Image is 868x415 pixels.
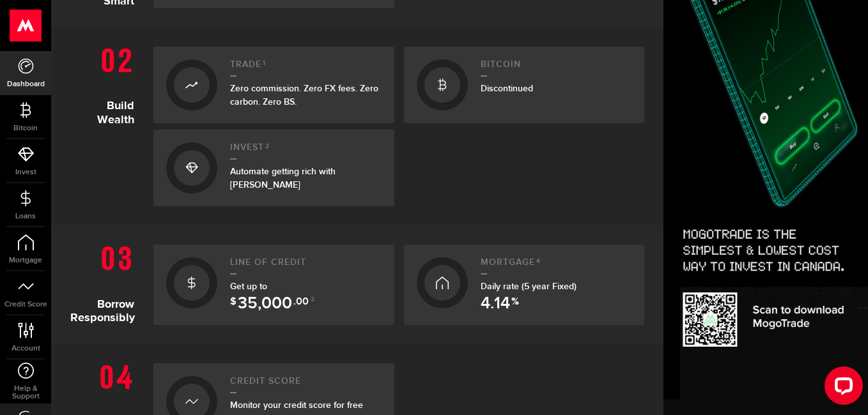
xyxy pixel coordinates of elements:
[230,166,336,190] span: Automate getting rich with [PERSON_NAME]
[404,245,645,325] a: Mortgage4Daily rate (5 year Fixed) 4.14 %
[230,257,382,275] h2: Line of credit
[293,297,309,312] span: .00
[238,296,292,312] span: 35,000
[481,296,510,312] span: 4.14
[70,40,144,206] h1: Build Wealth
[481,83,533,94] span: Discontinued
[511,297,519,312] span: %
[311,296,314,303] sup: 3
[230,376,382,393] h2: Credit Score
[263,59,266,67] sup: 1
[481,257,632,275] h2: Mortgage
[230,297,236,312] span: $
[481,59,632,77] h2: Bitcoin
[404,47,645,123] a: BitcoinDiscontinued
[153,47,394,123] a: Trade1Zero commission. Zero FX fees. Zero carbon. Zero BS.
[153,245,394,325] a: Line of creditGet up to $ 35,000 .00 3
[481,281,577,292] span: Daily rate (5 year Fixed)
[814,361,868,415] iframe: LiveChat chat widget
[153,130,394,206] a: Invest2Automate getting rich with [PERSON_NAME]
[230,59,382,77] h2: Trade
[536,257,541,265] sup: 4
[230,142,382,160] h2: Invest
[230,83,378,107] span: Zero commission. Zero FX fees. Zero carbon. Zero BS.
[70,238,144,325] h1: Borrow Responsibly
[265,142,270,150] sup: 2
[230,281,314,305] span: Get up to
